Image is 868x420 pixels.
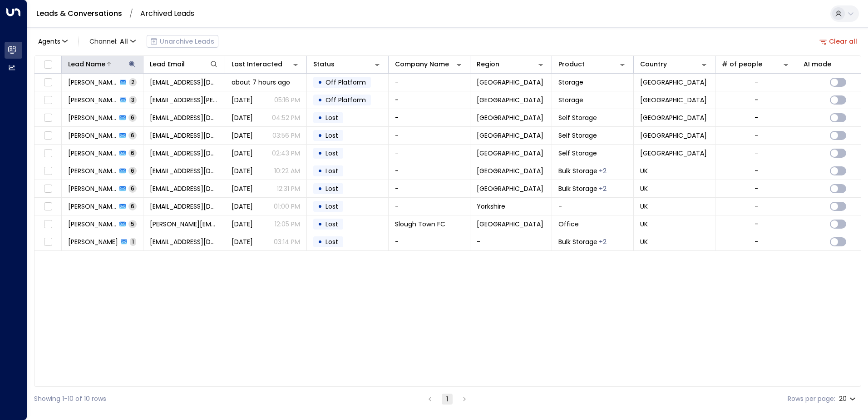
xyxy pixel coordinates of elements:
[128,185,137,192] span: 6
[42,59,54,70] span: Toggle select all
[325,220,338,229] span: Lost
[470,233,552,250] td: -
[129,78,137,86] span: 2
[274,237,300,246] p: 03:14 PM
[150,149,218,158] span: k.a.dixey90@gmail.com
[318,110,322,125] div: •
[395,59,449,70] div: Company Name
[477,149,543,158] span: Birmingham
[389,127,470,144] td: -
[442,394,453,405] button: page 1
[722,59,762,70] div: # of people
[128,131,137,139] span: 6
[558,113,597,122] span: Self Storage
[477,78,543,87] span: Birmingham
[128,149,137,157] span: 6
[318,128,322,143] div: •
[34,35,71,48] button: Agents
[640,220,648,229] span: UK
[232,220,253,229] span: Mar 14, 2025
[150,113,218,122] span: JacobDoyle@teleworm.us
[150,59,185,70] div: Lead Email
[640,78,707,87] span: United Kingdom
[558,95,583,105] span: Storage
[640,59,709,70] div: Country
[42,236,54,248] span: Toggle select row
[599,184,607,193] div: Container Storage,Self Storage
[232,78,290,87] span: about 7 hours ago
[395,59,464,70] div: Company Name
[477,202,505,211] span: Yorkshire
[318,163,322,179] div: •
[318,145,322,161] div: •
[42,77,54,88] span: Toggle select row
[558,166,597,175] span: Bulk Storage
[232,149,253,158] span: May 20, 2025
[640,166,648,175] span: UK
[640,149,707,158] span: United Kingdom
[42,183,54,195] span: Toggle select row
[788,394,835,404] label: Rows per page:
[128,220,137,228] span: 5
[389,198,470,215] td: -
[722,59,790,70] div: # of people
[318,181,322,196] div: •
[755,237,758,246] div: -
[232,59,282,70] div: Last Interacted
[68,184,117,193] span: Peter Doyle
[42,201,54,212] span: Toggle select row
[477,113,543,122] span: London
[558,184,597,193] span: Bulk Storage
[130,238,136,245] span: 1
[389,145,470,162] td: -
[640,131,707,140] span: United Kingdom
[325,113,338,122] span: Lost
[640,184,648,193] span: UK
[232,131,253,140] span: Jun 09, 2025
[552,198,634,215] td: -
[36,8,122,19] a: Leads & Conversations
[42,148,54,159] span: Toggle select row
[274,95,300,105] p: 05:16 PM
[68,59,105,70] div: Lead Name
[86,35,139,48] span: Channel:
[68,59,137,70] div: Lead Name
[232,184,253,193] span: Apr 16, 2025
[816,35,861,48] button: Clear all
[272,113,300,122] p: 04:52 PM
[558,78,583,87] span: Storage
[755,166,758,175] div: -
[318,75,322,90] div: •
[325,95,366,105] span: Off Platform
[755,95,758,105] div: -
[318,216,322,232] div: •
[120,38,128,45] span: All
[477,184,543,193] span: Birmingham
[68,220,117,229] span: Steve Doyle
[232,59,300,70] div: Last Interacted
[68,149,117,158] span: Kerry Doyle
[150,237,218,246] span: louisedoylephotography@yahoo.co.uk
[558,220,579,229] span: Office
[232,113,253,122] span: Jun 20, 2025
[277,184,300,193] p: 12:31 PM
[313,59,335,70] div: Status
[839,392,858,405] div: 20
[42,165,54,177] span: Toggle select row
[755,131,758,140] div: -
[395,220,445,229] span: Slough Town FC
[42,130,54,141] span: Toggle select row
[389,162,470,180] td: -
[34,394,106,404] div: Showing 1-10 of 10 rows
[558,59,627,70] div: Product
[558,237,597,246] span: Bulk Storage
[68,113,117,122] span: Jacob Doyle
[640,202,648,211] span: UK
[129,96,137,104] span: 3
[325,166,338,175] span: Lost
[599,166,607,175] div: Container Storage,Self Storage
[477,166,543,175] span: Middlesex
[42,95,54,106] span: Toggle select row
[68,202,117,211] span: Nicky Doyle
[232,166,253,175] span: May 02, 2025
